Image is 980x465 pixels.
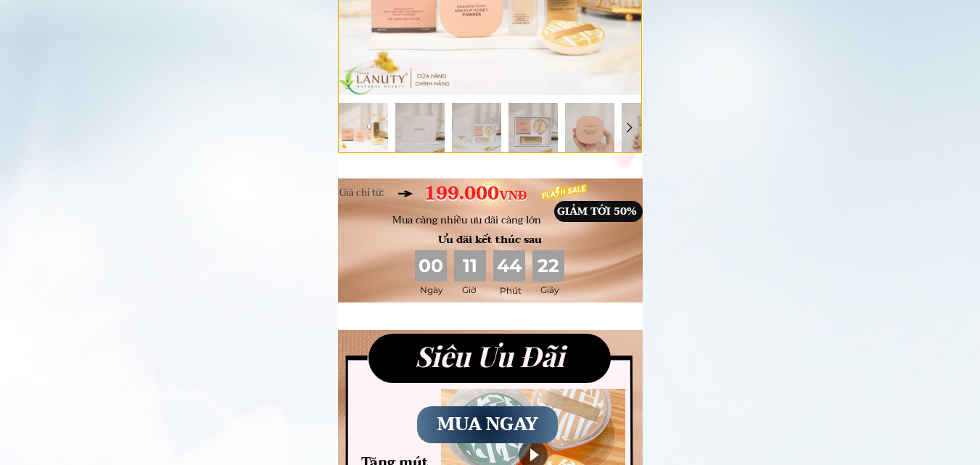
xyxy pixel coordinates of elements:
[376,334,604,379] h3: Siêu Ưu Đãi
[462,283,489,297] h3: Giờ
[540,283,567,297] h3: Giây
[554,204,640,220] h3: GIẢM TỚI 50%
[420,283,453,297] h3: Ngày
[424,179,555,208] h3: 199.000
[419,411,556,439] h3: MUA NGAY
[499,186,527,206] span: VNĐ
[416,232,564,248] h3: Ưu đãi kết thúc sau
[339,186,412,201] h3: Giá chỉ từ:
[500,284,527,297] h3: Phút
